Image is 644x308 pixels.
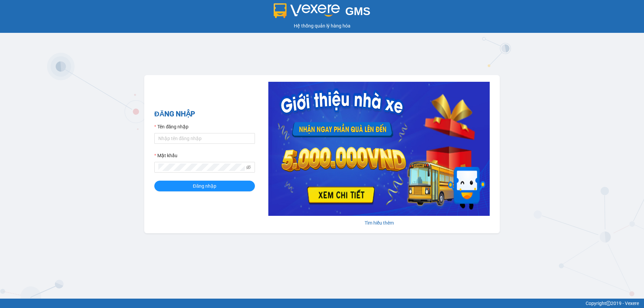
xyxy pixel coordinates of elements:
h2: ĐĂNG NHẬP [154,109,255,120]
span: Đăng nhập [193,182,216,190]
span: eye-invisible [246,165,251,170]
label: Mật khẩu [154,152,177,159]
span: GMS [345,5,370,17]
input: Mật khẩu [158,164,245,171]
a: GMS [274,10,371,15]
span: copyright [606,301,611,306]
img: logo 2 [274,3,340,18]
input: Tên đăng nhập [154,133,255,144]
label: Tên đăng nhập [154,123,189,130]
div: Hệ thống quản lý hàng hóa [2,22,642,29]
button: Đăng nhập [154,181,255,191]
img: banner-0 [268,82,490,216]
div: Copyright 2019 - Vexere [5,300,639,307]
div: Tìm hiểu thêm [268,219,490,227]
